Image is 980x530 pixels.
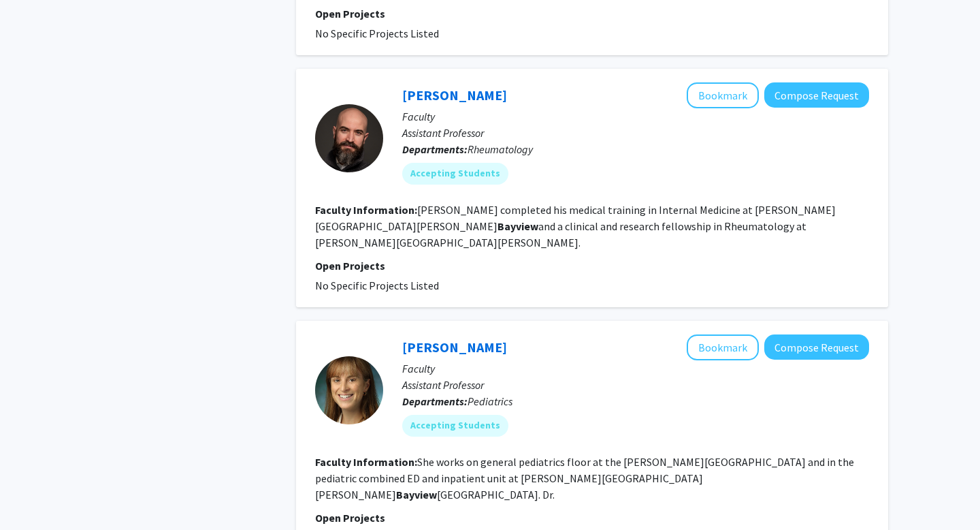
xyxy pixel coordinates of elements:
p: Assistant Professor [402,377,869,393]
b: Departments: [402,142,468,156]
a: [PERSON_NAME] [402,87,507,104]
mat-chip: Accepting Students [402,415,508,437]
p: Open Projects [315,258,869,274]
fg-read-more: She works on general pediatrics floor at the [PERSON_NAME][GEOGRAPHIC_DATA] and in the pediatric ... [315,455,854,501]
a: [PERSON_NAME] [402,339,507,356]
span: No Specific Projects Listed [315,27,439,40]
p: Open Projects [315,5,869,22]
fg-read-more: [PERSON_NAME] completed his medical training in Internal Medicine at [PERSON_NAME][GEOGRAPHIC_DAT... [315,203,836,249]
p: Assistant Professor [402,125,869,141]
iframe: Chat [10,469,58,520]
p: Faculty [402,360,869,377]
span: Pediatrics [468,394,512,408]
button: Compose Request to Rachel Cane [764,334,869,360]
button: Compose Request to Andrea Fava [764,82,869,108]
span: No Specific Projects Listed [315,279,439,292]
b: Bayview [396,488,437,501]
b: Departments: [402,394,468,408]
p: Faculty [402,108,869,125]
p: Open Projects [315,510,869,526]
button: Add Rachel Cane to Bookmarks [687,334,759,360]
b: Bayview [497,219,538,233]
b: Faculty Information: [315,455,417,469]
span: Rheumatology [468,142,533,156]
b: Faculty Information: [315,203,417,217]
button: Add Andrea Fava to Bookmarks [687,82,759,108]
mat-chip: Accepting Students [402,163,508,185]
